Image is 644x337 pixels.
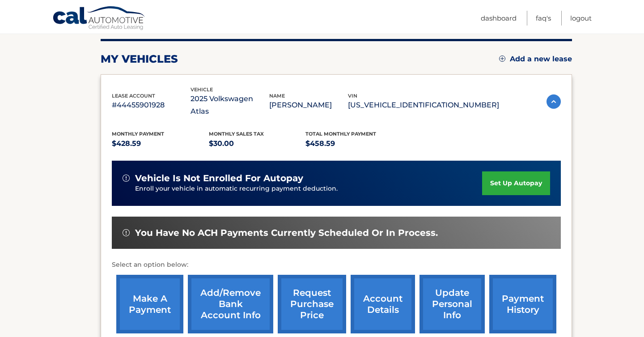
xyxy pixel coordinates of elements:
[419,275,485,333] a: update personal info
[209,131,264,137] span: Monthly sales Tax
[112,131,164,137] span: Monthly Payment
[116,275,183,333] a: make a payment
[135,227,438,239] span: You have no ACH payments currently scheduled or in process.
[348,93,357,99] span: vin
[570,11,592,26] a: Logout
[135,173,303,184] span: vehicle is not enrolled for autopay
[123,229,130,236] img: alert-white.svg
[278,275,346,333] a: request purchase price
[499,55,572,64] a: Add a new lease
[101,52,178,66] h2: my vehicles
[188,275,273,333] a: Add/Remove bank account info
[305,137,402,150] p: $458.59
[351,275,415,333] a: account details
[547,94,561,109] img: accordion-active.svg
[191,86,213,93] span: vehicle
[112,93,155,99] span: lease account
[123,175,130,182] img: alert-white.svg
[269,99,348,111] p: [PERSON_NAME]
[52,6,146,32] a: Cal Automotive
[481,11,517,26] a: Dashboard
[269,93,285,99] span: name
[499,55,505,62] img: add.svg
[191,93,269,118] p: 2025 Volkswagen Atlas
[112,99,191,111] p: #44455901928
[112,260,561,270] p: Select an option below:
[112,137,209,150] p: $428.59
[348,99,499,111] p: [US_VEHICLE_IDENTIFICATION_NUMBER]
[536,11,551,26] a: FAQ's
[482,171,550,195] a: set up autopay
[135,184,482,194] p: Enroll your vehicle in automatic recurring payment deduction.
[209,137,306,150] p: $30.00
[489,275,556,333] a: payment history
[305,131,376,137] span: Total Monthly Payment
